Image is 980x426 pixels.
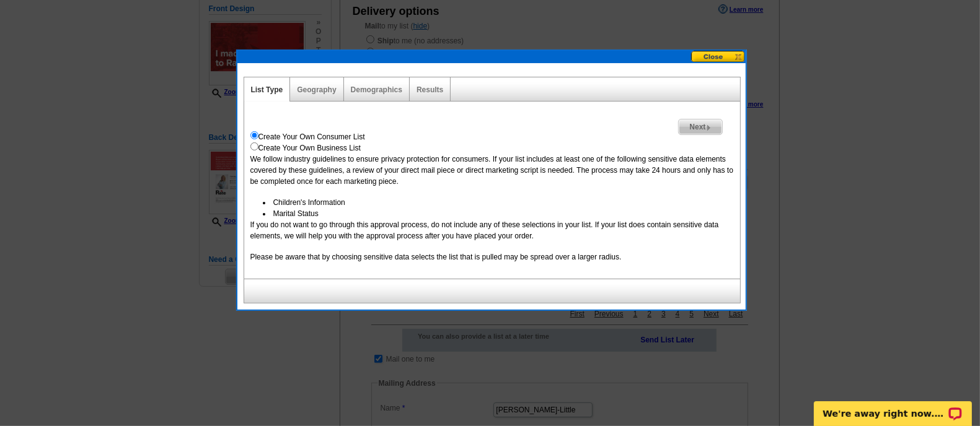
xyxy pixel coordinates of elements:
[251,85,283,94] a: List Type
[706,125,712,131] img: button-next-arrow-gray.png
[679,120,722,134] span: Next
[297,85,336,94] a: Geography
[263,208,734,219] li: Marital Status
[250,251,734,263] p: Please be aware that by choosing sensitive data selects the list that is pulled may be spread ove...
[250,131,734,142] div: Create Your Own Consumer List
[806,387,980,426] iframe: LiveChat chat widget
[351,85,402,94] a: Demographics
[417,85,443,94] a: Results
[250,154,734,187] p: We follow industry guidelines to ensure privacy protection for consumers. If your list includes a...
[263,197,734,208] li: Children's Information
[250,219,734,241] p: If you do not want to go through this approval process, do not include any of these selections in...
[678,119,722,135] a: Next
[250,142,734,154] div: Create Your Own Business List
